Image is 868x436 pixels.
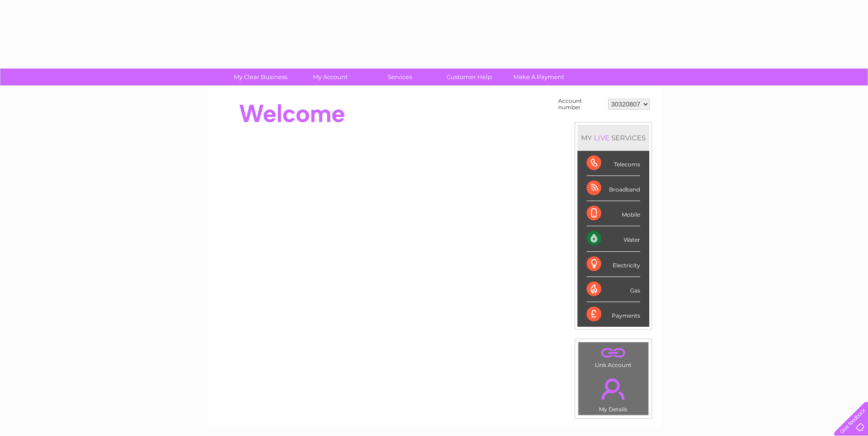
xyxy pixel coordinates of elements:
a: My Account [292,69,368,85]
div: Broadband [587,176,640,201]
div: Payments [587,302,640,327]
div: Electricity [587,252,640,277]
div: Mobile [587,201,640,226]
a: . [581,345,646,361]
div: Telecoms [587,151,640,176]
div: Gas [587,277,640,302]
td: Link Account [578,342,649,371]
div: LIVE [592,133,611,142]
td: Account number [556,96,606,113]
a: My Clear Business [223,69,298,85]
td: My Details [578,371,649,415]
div: Water [587,226,640,251]
a: . [581,373,646,405]
a: Customer Help [431,69,507,85]
a: Make A Payment [501,69,577,85]
a: Services [362,69,437,85]
div: MY SERVICES [577,125,649,151]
